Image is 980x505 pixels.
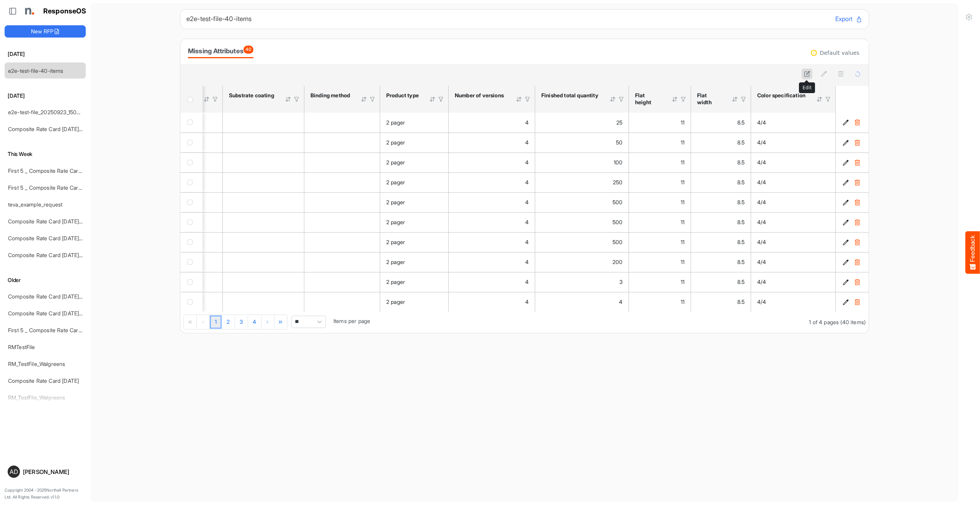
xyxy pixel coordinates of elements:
div: Filter Icon [825,96,831,103]
div: Filter Icon [369,96,376,103]
span: 4 [525,159,529,166]
td: is template cell Column Header httpsnorthellcomontologiesmapping-rulesmanufacturinghassubstrateco... [223,172,304,192]
td: 2 pager is template cell Column Header httpsnorthellcomontologiesmapping-rulesproducthasproducttype [380,172,449,192]
div: Filter Icon [212,96,219,103]
td: checkbox [180,192,203,212]
td: 9f3e57bb-73cd-454b-ad99-699c2ccdb7a4 is template cell Column Header [836,172,869,192]
td: 4/4 is template cell Column Header httpsnorthellcomontologiesmapping-rulesfeaturehascolourspecifi... [751,292,836,312]
span: 4 [525,199,529,205]
div: Flat width [697,92,722,106]
span: 4/4 [757,279,766,285]
td: 100 is template cell Column Header httpsnorthellcomontologiesmapping-rulesorderhasfinishedtotalqu... [535,152,629,172]
span: 2 pager [386,179,405,185]
h6: [DATE] [5,50,86,58]
td: 11 is template cell Column Header httpsnorthellcomontologiesmapping-rulesmeasurementhasflatsizehe... [629,172,691,192]
td: is template cell Column Header httpsnorthellcomontologiesmapping-rulesassemblyhasbindingmethod [304,152,380,172]
a: e2e-test-file_20250923_150733 [8,109,86,115]
td: is template cell Column Header httpsnorthellcomontologiesmapping-rulesmanufacturinghassubstrateco... [223,133,304,152]
td: 8.5 is template cell Column Header httpsnorthellcomontologiesmapping-rulesmeasurementhasflatsizew... [691,192,751,212]
td: is template cell Column Header httpsnorthellcomontologiesmapping-rulesmanufacturinghassubstrateco... [223,152,304,172]
button: Delete [853,238,861,246]
span: 3 [619,279,622,285]
button: Edit [842,258,849,266]
td: is template cell Column Header httpsnorthellcomontologiesmapping-rulesmanufacturinghassubstrateco... [223,113,304,133]
td: 4/4 is template cell Column Header httpsnorthellcomontologiesmapping-rulesfeaturehascolourspecifi... [751,133,836,152]
td: 500 is template cell Column Header httpsnorthellcomontologiesmapping-rulesorderhasfinishedtotalqu... [535,232,629,252]
td: 4/4 is template cell Column Header httpsnorthellcomontologiesmapping-rulesfeaturehascolourspecifi... [751,252,836,272]
span: 4/4 [757,199,766,205]
td: checkbox [180,152,203,172]
button: Delete [853,198,861,206]
td: 500 is template cell Column Header httpsnorthellcomontologiesmapping-rulesorderhasfinishedtotalqu... [535,192,629,212]
span: 2 pager [386,219,405,225]
td: 3bde99a1-157c-4dcd-9ddd-2cce04298a9d is template cell Column Header [836,272,869,292]
div: Flat height [635,92,661,106]
a: Page 2 of 4 Pages [222,315,235,329]
td: 4/4 is template cell Column Header httpsnorthellcomontologiesmapping-rulesfeaturehascolourspecifi... [751,152,836,172]
button: Edit [842,179,849,186]
td: is template cell Column Header httpsnorthellcomontologiesmapping-rulesassemblyhasbindingmethod [304,272,380,292]
td: 4 is template cell Column Header httpsnorthellcomontologiesmapping-rulesorderhasnumberofversions [449,272,535,292]
td: 2 pager is template cell Column Header httpsnorthellcomontologiesmapping-rulesproducthasproducttype [380,292,449,312]
div: Color specification [757,92,806,99]
div: Default values [820,50,859,56]
div: Go to next page [261,315,274,329]
td: 4/4 is template cell Column Header httpsnorthellcomontologiesmapping-rulesfeaturehascolourspecifi... [751,272,836,292]
td: 4 is template cell Column Header httpsnorthellcomontologiesmapping-rulesorderhasfinishedtotalquan... [535,292,629,312]
span: Items per page [333,318,370,324]
a: Composite Rate Card [DATE]_smaller [8,310,99,316]
span: 8.5 [737,219,745,225]
span: 4/4 [757,139,766,146]
span: 4 [525,119,529,126]
span: 8.5 [737,179,745,185]
td: checkbox [180,272,203,292]
span: 1 of 4 pages [809,319,839,325]
button: Delete [853,298,861,306]
td: is template cell Column Header httpsnorthellcomontologiesmapping-rulesassemblyhasbindingmethod [304,212,380,232]
span: 11 [681,159,684,166]
span: 250 [613,179,622,185]
td: 11 is template cell Column Header httpsnorthellcomontologiesmapping-rulesmeasurementhasflatsizehe... [629,212,691,232]
a: Composite Rate Card [DATE]_smaller [8,293,99,300]
td: checkbox [180,292,203,312]
td: 4 is template cell Column Header httpsnorthellcomontologiesmapping-rulesorderhasnumberofversions [449,152,535,172]
h1: ResponseOS [43,7,87,15]
div: Filter Icon [293,96,300,103]
td: checkbox [180,133,203,152]
td: 4 is template cell Column Header httpsnorthellcomontologiesmapping-rulesorderhasnumberofversions [449,192,535,212]
td: 18252066-d195-4621-85ee-40caaff32090 is template cell Column Header [836,252,869,272]
span: 4/4 [757,239,766,245]
button: Delete [853,258,861,266]
td: 8.5 is template cell Column Header httpsnorthellcomontologiesmapping-rulesmeasurementhasflatsizew... [691,133,751,152]
td: is template cell Column Header httpsnorthellcomontologiesmapping-rulesassemblyhasbindingmethod [304,133,380,152]
div: Go to last page [274,315,287,329]
span: 50 [616,139,622,146]
span: 500 [612,199,622,205]
span: 11 [681,139,684,146]
div: Product type [386,92,419,99]
span: 4/4 [757,259,766,265]
td: is template cell Column Header httpsnorthellcomontologiesmapping-rulesmanufacturinghassubstrateco... [223,252,304,272]
div: Filter Icon [618,96,625,103]
a: RM_TestFile_Walgreens [8,361,65,367]
td: 2f44204b-241d-48fb-9cfc-5ed6e718842f is template cell Column Header [836,113,869,133]
td: checkbox [180,252,203,272]
td: 8.5 is template cell Column Header httpsnorthellcomontologiesmapping-rulesmeasurementhasflatsizew... [691,252,751,272]
td: is template cell Column Header httpsnorthellcomontologiesmapping-rulesassemblyhasbindingmethod [304,252,380,272]
button: Edit [842,159,849,166]
span: 11 [681,239,684,245]
button: Edit [842,298,849,306]
td: 8.5 is template cell Column Header httpsnorthellcomontologiesmapping-rulesmeasurementhasflatsizew... [691,212,751,232]
span: (40 items) [840,319,866,325]
button: Edit [842,238,849,246]
a: First 5 _ Composite Rate Card [DATE] (2) [8,167,108,174]
td: is template cell Column Header httpsnorthellcomontologiesmapping-rulesassemblyhasbindingmethod [304,292,380,312]
div: Filter Icon [524,96,531,103]
button: Delete [853,179,861,186]
div: Pager Container [180,312,869,333]
span: 8.5 [737,259,745,265]
td: checkbox [180,212,203,232]
td: is template cell Column Header httpsnorthellcomontologiesmapping-rulesassemblyhasbindingmethod [304,192,380,212]
td: 11 is template cell Column Header httpsnorthellcomontologiesmapping-rulesmeasurementhasflatsizehe... [629,192,691,212]
div: Go to first page [184,315,197,329]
